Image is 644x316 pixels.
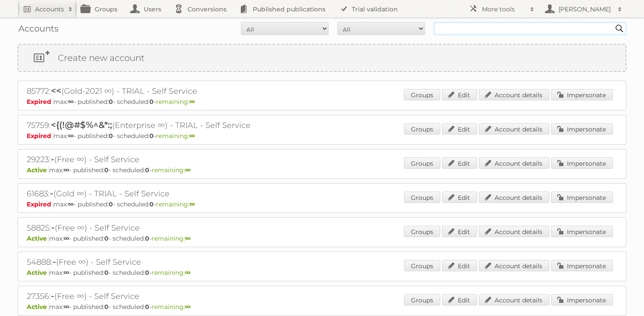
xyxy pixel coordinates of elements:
[442,123,477,135] a: Edit
[64,303,69,311] strong: ∞
[185,234,191,242] strong: ∞
[145,303,149,311] strong: 0
[149,200,154,208] strong: 0
[149,98,154,106] strong: 0
[404,260,440,271] a: Groups
[109,98,113,106] strong: 0
[27,188,333,199] h2: 61683: (Gold ∞) - TRIAL - Self Service
[18,45,626,71] a: Create new account
[27,291,333,302] h2: 27356: (Free ∞) - Self Service
[551,294,613,305] a: Impersonate
[482,5,526,14] h2: More tools
[27,269,49,277] span: Active
[27,98,53,106] span: Expired
[556,5,613,14] h2: [PERSON_NAME]
[404,157,440,169] a: Groups
[551,89,613,100] a: Impersonate
[479,226,549,237] a: Account details
[109,132,113,140] strong: 0
[51,85,61,96] span: <<
[104,269,109,277] strong: 0
[149,132,154,140] strong: 0
[145,234,149,242] strong: 0
[551,123,613,135] a: Impersonate
[189,200,195,208] strong: ∞
[442,260,477,271] a: Edit
[189,98,195,106] strong: ∞
[104,166,109,174] strong: 0
[104,303,109,311] strong: 0
[156,132,195,140] span: remaining:
[51,291,54,301] span: -
[68,98,74,106] strong: ∞
[404,226,440,237] a: Groups
[442,157,477,169] a: Edit
[479,192,549,203] a: Account details
[551,226,613,237] a: Impersonate
[152,166,191,174] span: remaining:
[35,5,64,14] h2: Accounts
[404,89,440,100] a: Groups
[152,303,191,311] span: remaining:
[27,303,617,311] p: max: - published: - scheduled: -
[442,226,477,237] a: Edit
[51,154,54,164] span: -
[185,166,191,174] strong: ∞
[27,200,617,208] p: max: - published: - scheduled: -
[145,269,149,277] strong: 0
[145,166,149,174] strong: 0
[51,222,55,233] span: -
[613,22,626,35] input: Search
[27,222,333,234] h2: 58825: (Free ∞) - Self Service
[27,132,617,140] p: max: - published: - scheduled: -
[479,294,549,305] a: Account details
[27,234,49,242] span: Active
[64,166,69,174] strong: ∞
[551,157,613,169] a: Impersonate
[27,120,333,131] h2: 75759: (Enterprise ∞) - TRIAL - Self Service
[27,85,333,97] h2: 85772: (Gold-2021 ∞) - TRIAL - Self Service
[404,294,440,305] a: Groups
[64,234,69,242] strong: ∞
[51,120,112,130] span: <{(!@#$%^&*:;
[189,132,195,140] strong: ∞
[479,157,549,169] a: Account details
[27,154,333,165] h2: 29223: (Free ∞) - Self Service
[27,256,333,268] h2: 54888: (Free ∞) - Self Service
[479,123,549,135] a: Account details
[442,192,477,203] a: Edit
[27,166,49,174] span: Active
[27,234,617,242] p: max: - published: - scheduled: -
[27,132,53,140] span: Expired
[152,234,191,242] span: remaining:
[152,269,191,277] span: remaining:
[185,303,191,311] strong: ∞
[109,200,113,208] strong: 0
[551,260,613,271] a: Impersonate
[156,200,195,208] span: remaining:
[404,192,440,203] a: Groups
[64,269,69,277] strong: ∞
[27,98,617,106] p: max: - published: - scheduled: -
[27,166,617,174] p: max: - published: - scheduled: -
[50,188,53,199] span: -
[185,269,191,277] strong: ∞
[104,234,109,242] strong: 0
[442,89,477,100] a: Edit
[156,98,195,106] span: remaining:
[551,192,613,203] a: Impersonate
[27,200,53,208] span: Expired
[442,294,477,305] a: Edit
[404,123,440,135] a: Groups
[27,269,617,277] p: max: - published: - scheduled: -
[68,132,74,140] strong: ∞
[68,200,74,208] strong: ∞
[27,303,49,311] span: Active
[479,260,549,271] a: Account details
[479,89,549,100] a: Account details
[53,256,56,267] span: -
